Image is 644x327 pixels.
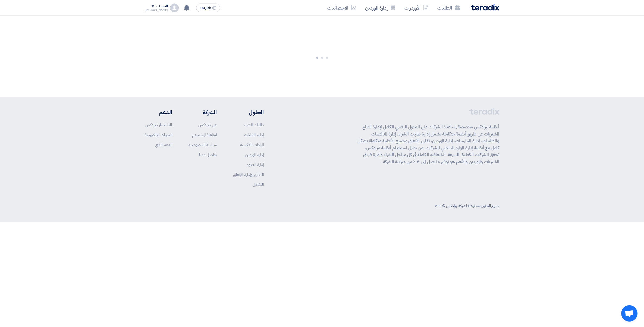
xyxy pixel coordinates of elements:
a: الأوردرات [400,1,433,14]
img: profile_test.png [170,4,179,12]
a: إدارة العقود [247,162,264,168]
a: طلبات الشراء [244,122,264,128]
li: الشركة [189,108,217,116]
a: اتفاقية المستخدم [192,132,217,138]
a: سياسة الخصوصية [189,142,217,148]
a: الطلبات [433,1,464,14]
span: English [200,6,211,10]
a: لماذا تختار تيرادكس [145,122,172,128]
li: الحلول [233,108,264,116]
img: Teradix logo [471,4,499,11]
a: إدارة الموردين [245,152,264,158]
p: أنظمة تيرادكس مخصصة لمساعدة الشركات على التحول الرقمي الكامل لإدارة قطاع المشتريات عن طريق أنظمة ... [357,124,499,165]
a: Open chat [621,305,637,322]
div: [PERSON_NAME] [145,8,168,11]
a: إدارة الموردين [361,1,400,14]
a: الدعم الفني [155,142,172,148]
a: عن تيرادكس [198,122,217,128]
a: الاحصائيات [323,1,361,14]
a: تواصل معنا [199,152,217,158]
button: English [196,4,220,12]
a: إدارة الطلبات [244,132,264,138]
div: الحساب [156,4,168,9]
a: الندوات الإلكترونية [145,132,172,138]
a: المزادات العكسية [240,142,264,148]
div: جميع الحقوق محفوظة لشركة تيرادكس © ٢٠٢٢ [435,203,499,209]
a: التقارير وإدارة الإنفاق [233,172,264,178]
li: الدعم [145,108,172,116]
a: التكامل [253,181,264,187]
